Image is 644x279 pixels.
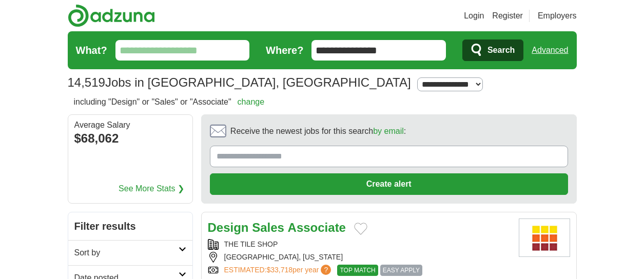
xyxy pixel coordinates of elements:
span: 14,519 [68,73,105,92]
a: Register [492,10,523,22]
label: What? [76,43,107,58]
a: Advanced [532,40,568,61]
strong: Design [208,221,249,234]
span: EASY APPLY [380,265,422,276]
h1: Jobs in [GEOGRAPHIC_DATA], [GEOGRAPHIC_DATA] [68,75,411,89]
h2: including "Design" or "Sales" or "Associate" [74,96,265,108]
a: THE TILE SHOP [224,240,278,248]
a: change [238,97,265,106]
strong: Associate [288,221,346,234]
img: The Tile Shop logo [519,218,570,257]
span: TOP MATCH [337,265,378,276]
span: Receive the newest jobs for this search : [230,125,406,137]
button: Add to favorite jobs [354,223,367,235]
label: Where? [266,43,303,58]
h2: Sort by [74,247,179,259]
span: Search [487,40,515,61]
a: Sort by [68,240,192,265]
button: Create alert [210,173,568,195]
h2: Filter results [68,212,192,240]
a: by email [373,127,404,135]
span: $33,718 [266,266,292,274]
div: Average Salary [74,121,186,129]
a: ESTIMATED:$33,718per year? [224,265,334,276]
div: $68,062 [74,129,186,148]
div: [GEOGRAPHIC_DATA], [US_STATE] [208,252,511,263]
a: See More Stats ❯ [119,183,184,195]
img: Adzuna logo [68,4,155,27]
button: Search [462,39,523,61]
strong: Sales [252,221,284,234]
a: Design Sales Associate [208,221,346,234]
a: Login [464,10,484,22]
span: ? [321,265,331,275]
a: Employers [538,10,577,22]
